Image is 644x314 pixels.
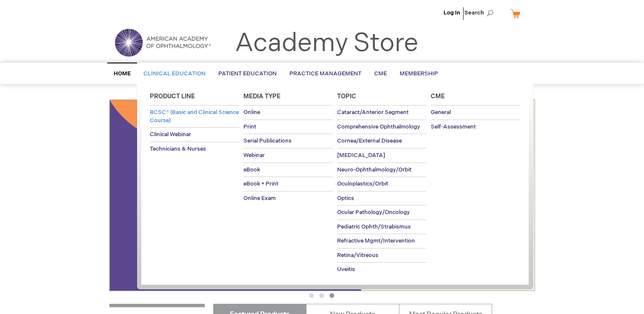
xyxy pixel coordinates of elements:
[337,223,411,230] span: Pediatric Ophth/Strabismus
[337,237,415,244] span: Refractive Mgmt/Intervention
[243,152,265,159] span: Webinar
[337,266,355,273] span: Uveitis
[329,293,334,298] button: 3 of 3
[243,123,256,130] span: Print
[114,70,131,77] span: Home
[337,166,412,173] span: Neuro-Ophthalmology/Orbit
[150,93,195,100] span: Product Line
[431,123,476,130] span: Self-Assessment
[400,70,438,77] span: Membership
[337,252,378,259] span: Retina/Vitreous
[243,180,278,187] span: eBook + Print
[150,131,191,138] span: Clinical Webinar
[464,4,497,21] span: Search
[150,146,206,152] span: Technicians & Nurses
[243,195,276,202] span: Online Exam
[431,109,451,116] span: General
[150,109,239,124] span: BCSC® (Basic and Clinical Science Course)
[444,9,460,16] a: Log In
[337,195,354,202] span: Optics
[243,166,260,173] span: eBook
[309,293,314,298] button: 1 of 3
[337,137,402,144] span: Cornea/External Disease
[337,93,356,100] span: Topic
[243,93,280,100] span: Media Type
[289,70,361,77] span: Practice Management
[218,70,277,77] span: Patient Education
[337,109,409,116] span: Cataract/Anterior Segment
[319,293,324,298] button: 2 of 3
[337,123,420,130] span: Comprehensive Ophthalmology
[235,28,418,59] a: Academy Store
[374,70,387,77] span: CME
[143,70,206,77] span: Clinical Education
[431,93,445,100] span: Cme
[337,180,388,187] span: Oculoplastics/Orbit
[243,137,292,144] span: Serial Publications
[337,152,385,159] span: [MEDICAL_DATA]
[243,109,260,116] span: Online
[337,209,410,216] span: Ocular Pathology/Oncology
